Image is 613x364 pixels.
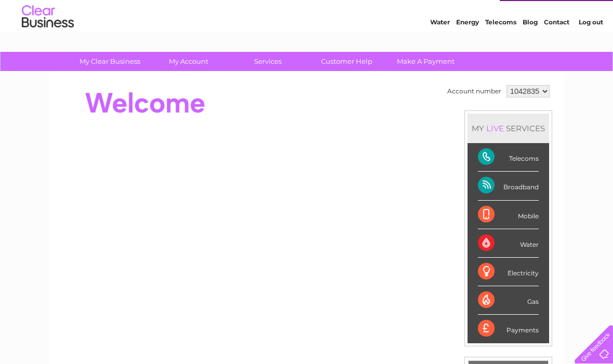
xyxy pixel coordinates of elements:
[383,52,469,71] a: Make A Payment
[478,286,539,315] div: Gas
[579,44,603,52] a: Log out
[484,123,506,133] div: LIVE
[456,44,479,52] a: Energy
[468,114,549,143] div: MY SERVICES
[445,82,504,100] td: Account number
[478,229,539,258] div: Water
[146,52,232,71] a: My Account
[485,44,516,52] a: Telecoms
[478,172,539,200] div: Broadband
[478,201,539,229] div: Mobile
[67,52,153,71] a: My Clear Business
[304,52,390,71] a: Customer Help
[62,6,553,50] div: Clear Business is a trading name of Verastar Limited (registered in [GEOGRAPHIC_DATA] No. 3667643...
[523,44,538,52] a: Blog
[478,143,539,172] div: Telecoms
[21,27,74,59] img: logo.png
[478,258,539,286] div: Electricity
[430,44,450,52] a: Water
[478,315,539,343] div: Payments
[417,5,489,18] a: 0333 014 3131
[544,44,569,52] a: Contact
[225,52,311,71] a: Services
